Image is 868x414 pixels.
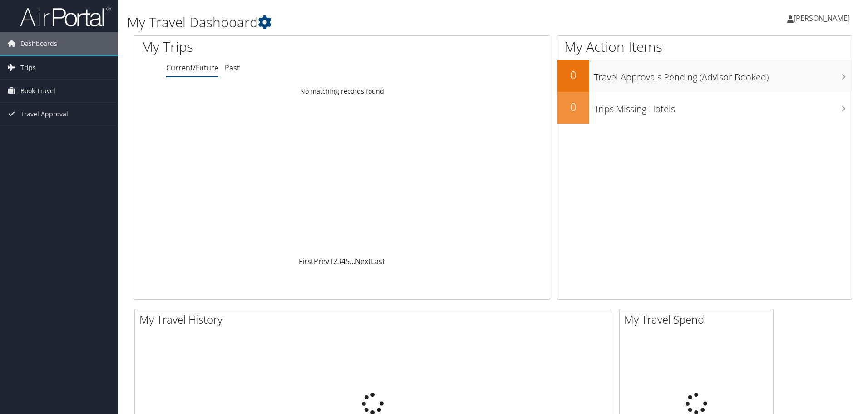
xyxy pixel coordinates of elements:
[20,80,55,102] span: Book Travel
[329,256,333,266] a: 1
[557,92,852,124] a: 0Trips Missing Hotels
[314,256,329,266] a: Prev
[557,99,589,115] h2: 0
[333,256,337,266] a: 2
[20,32,57,55] span: Dashboards
[787,5,859,32] a: [PERSON_NAME]
[20,6,111,27] img: airportal-logo.png
[299,256,314,266] a: First
[557,37,852,56] h1: My Action Items
[127,13,615,32] h1: My Travel Dashboard
[341,256,345,266] a: 4
[371,256,385,266] a: Last
[139,312,611,327] h2: My Travel History
[225,63,240,73] a: Past
[337,256,341,266] a: 3
[557,60,852,92] a: 0Travel Approvals Pending (Advisor Booked)
[141,37,370,56] h1: My Trips
[350,256,355,266] span: …
[134,83,550,100] td: No matching records found
[594,98,852,115] h3: Trips Missing Hotels
[557,67,589,83] h2: 0
[355,256,371,266] a: Next
[20,103,68,125] span: Travel Approval
[345,256,350,266] a: 5
[594,66,852,84] h3: Travel Approvals Pending (Advisor Booked)
[20,56,36,79] span: Trips
[794,13,850,23] span: [PERSON_NAME]
[624,312,773,327] h2: My Travel Spend
[166,63,218,73] a: Current/Future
